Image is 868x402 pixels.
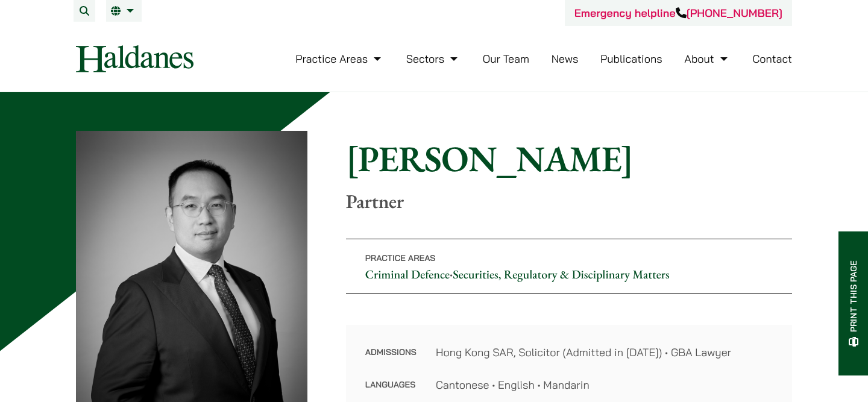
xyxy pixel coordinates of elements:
dt: Languages [365,377,417,393]
dd: Cantonese • English • Mandarin [436,377,773,393]
p: • [346,239,792,294]
a: Practice Areas [295,52,384,66]
a: About [684,52,730,66]
a: Sectors [406,52,461,66]
a: Our Team [483,52,529,66]
a: Emergency helpline[PHONE_NUMBER] [574,6,782,20]
dt: Admissions [365,344,417,377]
a: EN [111,6,137,16]
a: Contact [752,52,792,66]
a: News [552,52,579,66]
h1: [PERSON_NAME] [346,137,792,180]
a: Publications [600,52,662,66]
dd: Hong Kong SAR, Solicitor (Admitted in [DATE]) • GBA Lawyer [436,344,773,360]
a: Criminal Defence [365,266,450,282]
a: Securities, Regulatory & Disciplinary Matters [453,266,669,282]
p: Partner [346,190,792,213]
img: Logo of Haldanes [76,45,193,72]
span: Practice Areas [365,253,436,263]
